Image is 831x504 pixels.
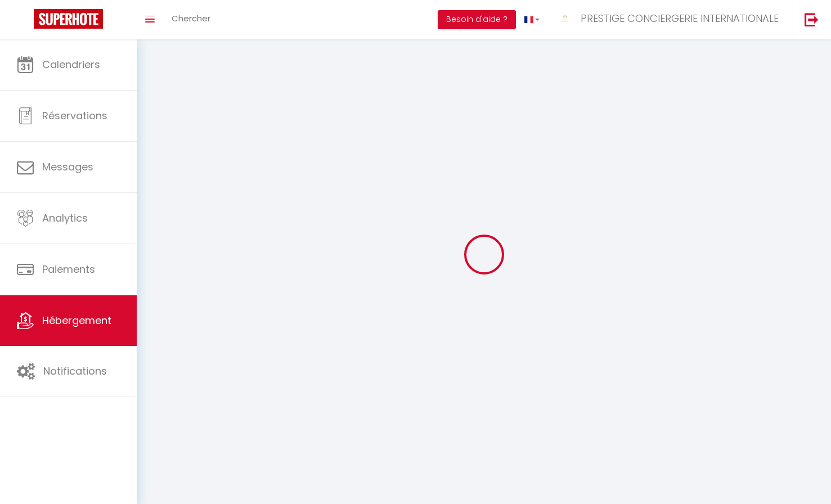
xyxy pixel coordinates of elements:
[34,9,103,29] img: Super Booking
[581,11,779,25] span: PRESTIGE CONCIERGERIE INTERNATIONALE
[42,109,107,123] span: Réservations
[42,262,95,276] span: Paiements
[556,10,573,27] img: ...
[9,4,43,38] button: Ouvrir le widget de chat LiveChat
[438,10,516,29] button: Besoin d'aide ?
[172,12,210,24] span: Chercher
[42,57,100,71] span: Calendriers
[805,12,819,26] img: logout
[42,160,93,174] span: Messages
[42,211,88,225] span: Analytics
[42,313,111,327] span: Hébergement
[43,364,107,378] span: Notifications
